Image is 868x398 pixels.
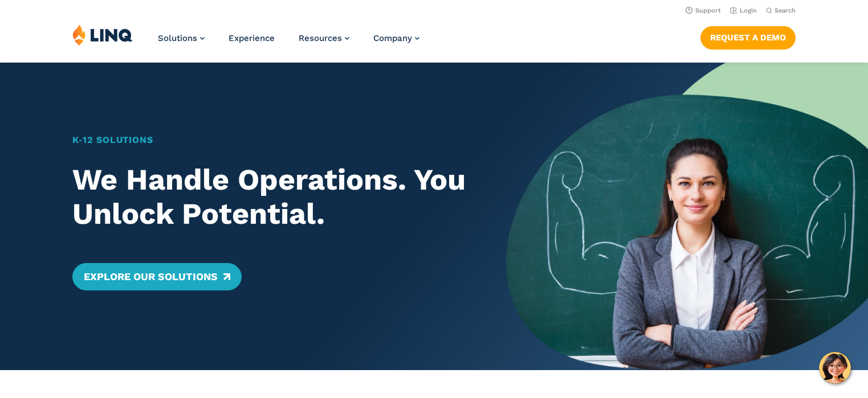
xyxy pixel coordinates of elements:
img: Home Banner [506,63,868,370]
span: Search [775,7,796,14]
span: Resources [299,33,342,43]
a: Experience [229,33,275,43]
nav: Primary Navigation [158,24,419,61]
a: Support [686,7,721,14]
button: Hello, have a question? Let’s chat. [819,352,851,384]
a: Solutions [158,33,205,43]
span: Company [373,33,412,43]
a: Explore Our Solutions [72,263,242,290]
h1: K‑12 Solutions [72,133,471,147]
a: Login [730,7,757,14]
a: Request a Demo [700,26,796,49]
h2: We Handle Operations. You Unlock Potential. [72,163,471,231]
button: Open Search Bar [766,6,796,15]
span: Solutions [158,33,197,43]
nav: Button Navigation [700,24,796,49]
img: LINQ | K‑12 Software [72,24,133,46]
a: Resources [299,33,349,43]
a: Company [373,33,419,43]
